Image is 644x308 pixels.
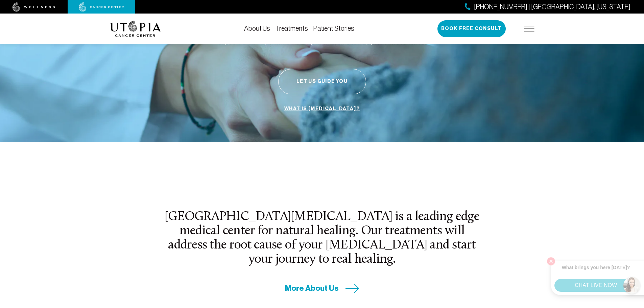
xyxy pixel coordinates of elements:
[110,21,161,37] img: logo
[285,283,339,293] span: More About Us
[276,25,308,32] a: Treatments
[164,210,480,267] h2: [GEOGRAPHIC_DATA][MEDICAL_DATA] is a leading edge medical center for natural healing. Our treatme...
[283,102,361,115] a: What is [MEDICAL_DATA]?
[437,20,506,37] button: Book Free Consult
[313,25,354,32] a: Patient Stories
[474,2,630,12] span: [PHONE_NUMBER] | [GEOGRAPHIC_DATA], [US_STATE]
[13,2,55,12] img: wellness
[465,2,630,12] a: [PHONE_NUMBER] | [GEOGRAPHIC_DATA], [US_STATE]
[79,2,124,12] img: cancer center
[278,69,366,94] button: Let Us Guide You
[244,25,270,32] a: About Us
[524,26,534,31] img: icon-hamburger
[285,283,359,293] a: More About Us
